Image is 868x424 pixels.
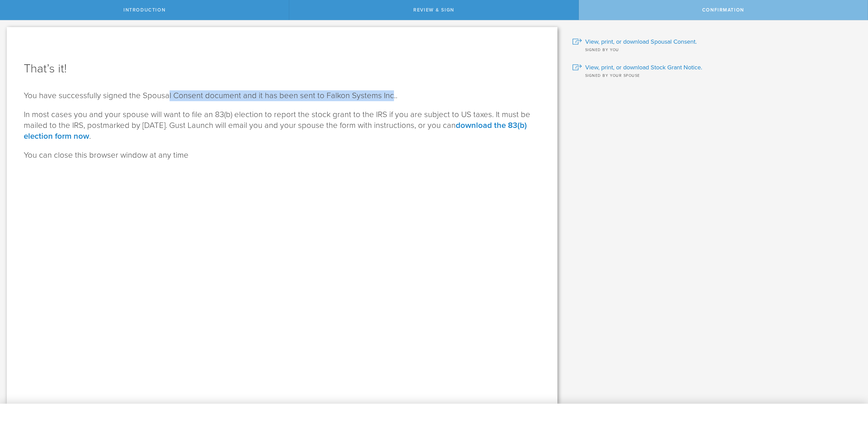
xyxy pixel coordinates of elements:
[572,46,858,53] div: Signed by you
[572,72,858,79] div: Signed by your spouse
[413,7,454,13] span: Review & Sign
[24,61,540,77] h1: That’s it!
[585,37,697,46] span: View, print, or download Spousal Consent.
[123,7,165,13] span: Introduction
[24,150,540,161] p: You can close this browser window at any time
[24,90,540,101] p: You have successfully signed the Spousal Consent document and it has been sent to Falkon Systems ...
[702,7,744,13] span: Confirmation
[585,63,702,72] span: View, print, or download Stock Grant Notice.
[834,371,868,404] iframe: Chat Widget
[24,109,540,142] p: In most cases you and your spouse will want to file an 83(b) election to report the stock grant t...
